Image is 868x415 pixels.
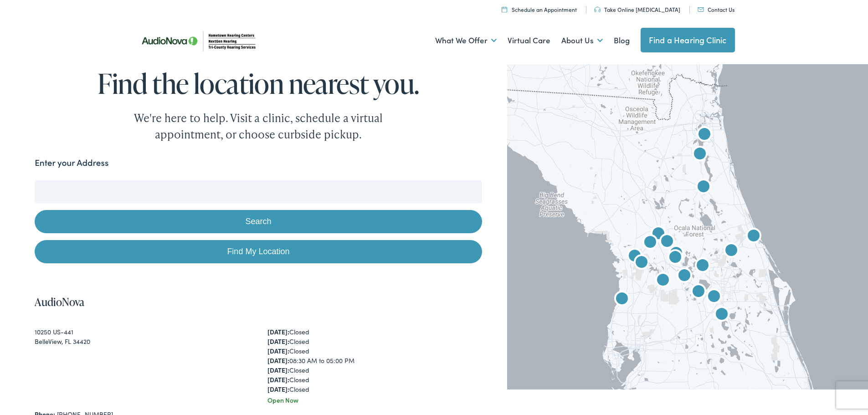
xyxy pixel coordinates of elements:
[641,28,735,52] a: Find a Hearing Clinic
[739,222,768,251] div: Hometown Hearing by AudioNova
[652,228,682,257] div: AudioNova
[636,229,665,258] div: AudioNova
[267,346,289,355] strong: [DATE]:
[644,220,673,249] div: Tri-County Hearing Services by AudioNova
[267,365,289,374] strong: [DATE]:
[435,24,497,57] a: What We Offer
[267,384,289,394] strong: [DATE]:
[707,301,736,330] div: AudioNova
[35,156,108,169] label: Enter your Address
[614,24,630,57] a: Blog
[267,395,482,405] div: Open Now
[699,283,729,312] div: AudioNova
[620,242,649,272] div: AudioNova
[662,240,691,269] div: AudioNova
[594,5,680,13] a: Take Online [MEDICAL_DATA]
[685,140,714,169] div: AudioNova
[35,327,249,337] div: 10250 US-441
[35,210,482,233] button: Search
[688,252,717,281] div: AudioNova
[267,356,289,365] strong: [DATE]:
[698,7,704,12] img: utility icon
[508,24,550,57] a: Virtual Care
[627,249,656,278] div: Tri-County Hearing Services by AudioNova
[648,266,678,296] div: AudioNova
[607,285,637,314] div: Tri-County Hearing Services by AudioNova
[267,327,482,394] div: Closed Closed Closed 08:30 AM to 05:00 PM Closed Closed Closed
[689,173,718,202] div: NextGen Hearing by AudioNova
[35,240,482,263] a: Find My Location
[113,110,404,143] div: We're here to help. Visit a clinic, schedule a virtual appointment, or choose curbside pickup.
[684,278,713,307] div: Tri-County Hearing Services by AudioNova
[267,375,289,384] strong: [DATE]:
[717,237,746,266] div: AudioNova
[35,294,84,309] a: AudioNova
[35,337,249,346] div: BelleView, FL 34420
[267,327,289,336] strong: [DATE]:
[561,24,603,57] a: About Us
[698,5,734,13] a: Contact Us
[661,244,690,273] div: AudioNova
[35,180,482,203] input: Enter your address or zip code
[502,5,577,13] a: Schedule an Appointment
[594,7,601,12] img: utility icon
[35,68,482,98] h1: Find the location nearest you.
[502,6,507,12] img: utility icon
[690,121,719,150] div: NextGen Hearing by AudioNova
[670,262,699,291] div: AudioNova
[267,337,289,346] strong: [DATE]:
